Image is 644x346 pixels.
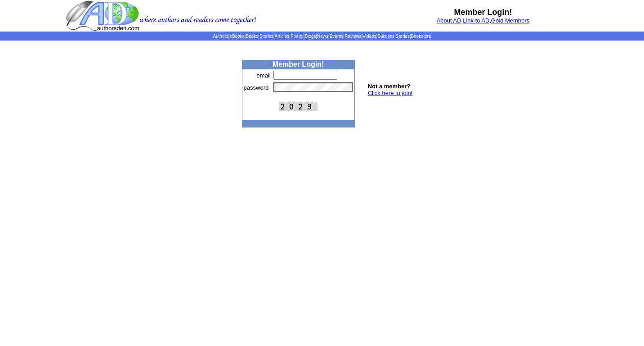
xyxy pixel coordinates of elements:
a: About AD [437,17,461,24]
b: Not a member? [368,83,411,90]
a: Success Stories [377,34,410,39]
a: Stories [259,34,273,39]
a: eBooks [229,34,244,39]
a: News [317,34,328,39]
a: Events [330,34,344,39]
font: password [244,84,269,91]
span: | | | | | | | | | | | | [213,34,431,39]
a: Bookstore [411,34,431,39]
b: Member Login! [454,8,512,17]
font: email [257,72,271,79]
a: Link to AD [463,17,489,24]
a: Blogs [304,34,316,39]
a: Authors [213,34,228,39]
img: This Is CAPTCHA Image [279,102,318,111]
font: , , [437,17,530,24]
a: Articles [275,34,290,39]
b: Member Login! [273,60,324,68]
a: Videos [362,34,376,39]
a: Poetry [291,34,304,39]
a: Reviews [344,34,362,39]
a: Click here to join! [368,90,413,96]
a: Books [246,34,258,39]
a: Gold Members [491,17,529,24]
